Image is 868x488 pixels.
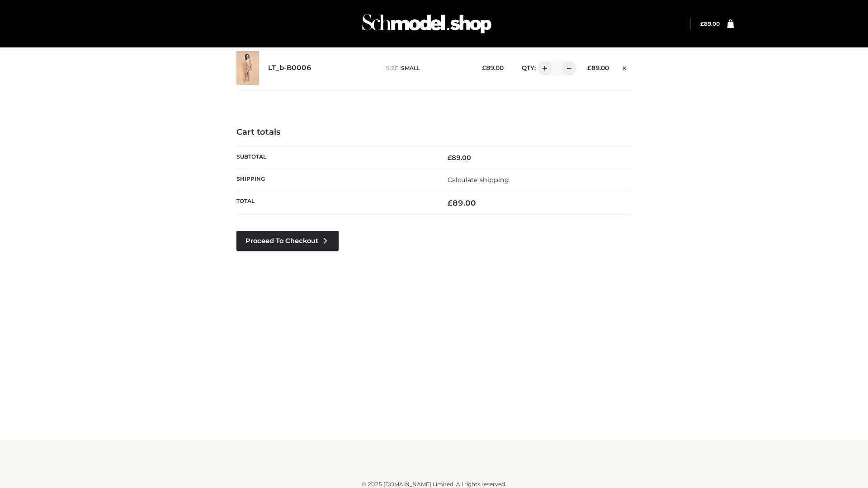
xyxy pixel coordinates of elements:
span: £ [482,64,486,71]
span: £ [448,154,452,162]
a: £89.00 [700,20,720,27]
div: QTY: [513,61,573,75]
span: £ [448,198,453,207]
span: £ [700,20,704,27]
th: Total [236,191,434,215]
span: £ [587,64,591,71]
bdi: 89.00 [448,198,476,207]
bdi: 89.00 [482,64,504,71]
th: Subtotal [236,146,434,169]
p: size : [386,64,468,72]
a: Proceed to Checkout [236,231,339,251]
h4: Cart totals [236,127,632,137]
bdi: 89.00 [587,64,609,71]
bdi: 89.00 [448,154,471,162]
a: Remove this item [618,61,632,73]
a: LT_b-B0006 [268,64,311,72]
span: SMALL [401,65,420,71]
th: Shipping [236,169,434,191]
bdi: 89.00 [700,20,720,27]
a: Calculate shipping [448,176,509,184]
img: Schmodel Admin 964 [359,6,495,42]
